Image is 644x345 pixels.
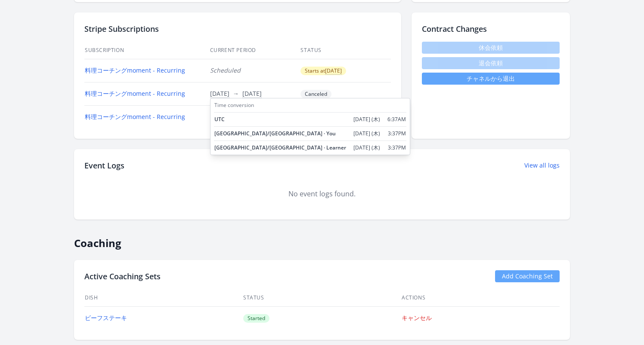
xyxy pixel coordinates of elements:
[84,42,210,59] th: Subscription
[353,127,387,141] td: [DATE] (木)
[300,67,346,75] span: Starts at
[300,90,331,98] span: Canceled
[524,161,560,170] a: View all logs
[402,314,432,322] a: キャンセル
[84,270,161,282] h2: Active Coaching Sets
[422,57,560,69] span: 退会依頼
[422,73,560,85] a: チャネルから退出
[84,189,560,199] div: No event logs found.
[85,89,185,98] a: 料理コーチングmoment - Recurring
[353,141,387,155] td: [DATE] (木)
[387,113,406,127] td: 6:37AM
[85,113,185,121] a: 料理コーチングmoment - Recurring
[210,42,300,59] th: Current Period
[387,127,406,141] td: 3:37PM
[495,270,560,282] a: Add Coaching Set
[210,89,229,98] span: [DATE]
[233,89,239,98] span: →
[243,314,269,323] span: Started
[214,127,353,141] td: [GEOGRAPHIC_DATA]/[GEOGRAPHIC_DATA] · You
[210,66,241,74] span: Scheduled
[242,89,262,98] button: [DATE]
[214,98,406,113] td: Time conversion
[214,141,353,155] td: [GEOGRAPHIC_DATA]/[GEOGRAPHIC_DATA] · Learner
[325,67,342,74] button: [DATE]
[325,67,342,75] span: [DATE]
[214,113,353,127] td: UTC
[85,314,127,322] a: ビーフステーキ
[300,42,391,59] th: Status
[401,289,560,307] th: Actions
[210,89,229,98] button: [DATE] Time conversion UTC [DATE] (木) 6:37AM [GEOGRAPHIC_DATA]/[GEOGRAPHIC_DATA] · You [DATE] (木)...
[84,23,391,35] h2: Stripe Subscriptions
[85,66,185,74] a: 料理コーチングmoment - Recurring
[422,23,560,35] h2: Contract Changes
[243,289,401,307] th: Status
[84,289,243,307] th: Dish
[422,42,560,54] span: 休会依頼
[353,113,387,127] td: [DATE] (木)
[74,230,570,250] h2: Coaching
[84,159,124,171] h2: Event Logs
[387,141,406,155] td: 3:37PM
